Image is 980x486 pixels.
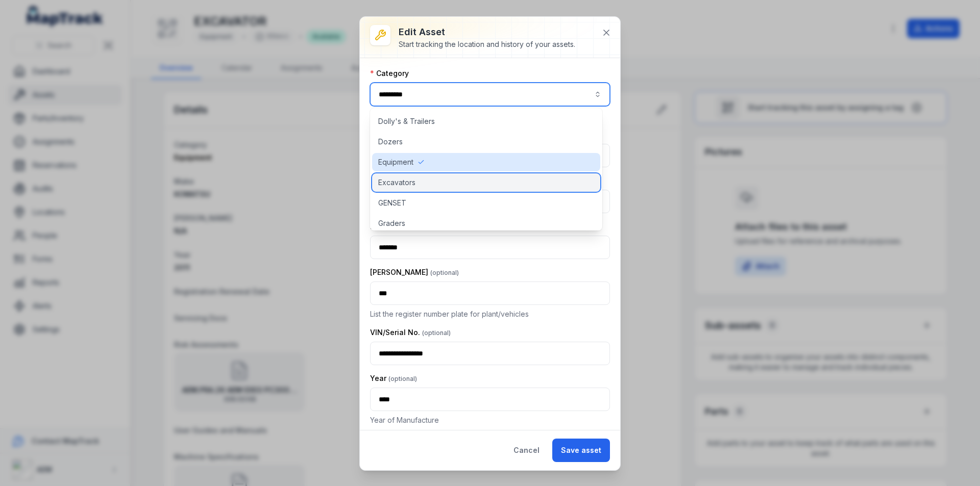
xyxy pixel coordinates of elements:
[552,439,610,462] button: Save asset
[370,68,409,79] label: Category
[370,415,610,425] p: Year of Manufacture
[378,137,403,147] span: Dozers
[505,439,548,462] button: Cancel
[378,157,413,167] span: Equipment
[370,327,451,338] label: VIN/Serial No.
[370,309,610,319] p: List the register number plate for plant/vehicles
[378,218,405,228] span: Graders
[378,116,435,126] span: Dolly's & Trailers
[370,373,417,383] label: Year
[378,177,415,188] span: Excavators
[378,198,406,208] span: GENSET
[370,267,459,277] label: [PERSON_NAME]
[399,39,575,49] div: Start tracking the location and history of your assets.
[399,25,575,39] h3: Edit asset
